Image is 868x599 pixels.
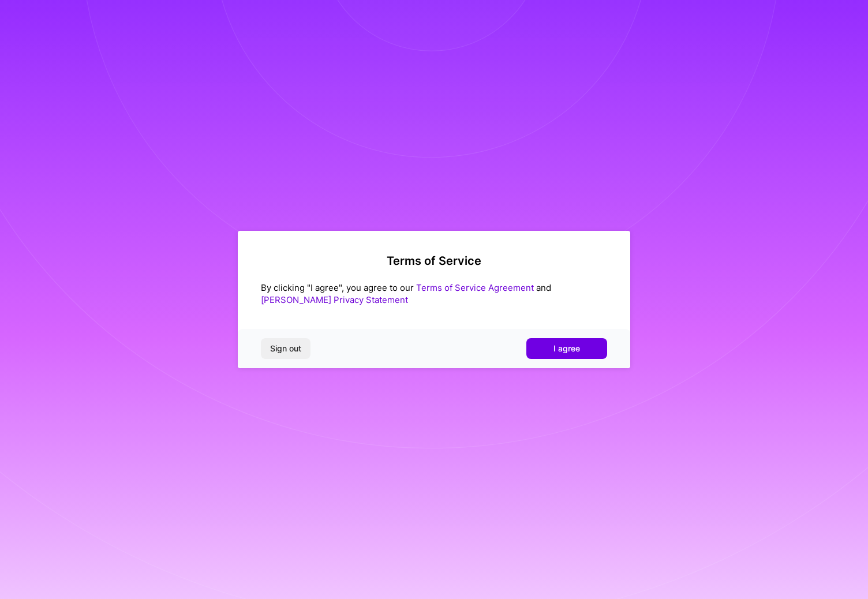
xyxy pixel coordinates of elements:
h2: Terms of Service [261,254,607,268]
div: By clicking "I agree", you agree to our and [261,282,607,306]
a: [PERSON_NAME] Privacy Statement [261,294,408,305]
button: I agree [526,338,607,359]
span: Sign out [270,343,301,354]
span: I agree [553,343,580,354]
a: Terms of Service Agreement [416,282,534,293]
button: Sign out [261,338,310,359]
